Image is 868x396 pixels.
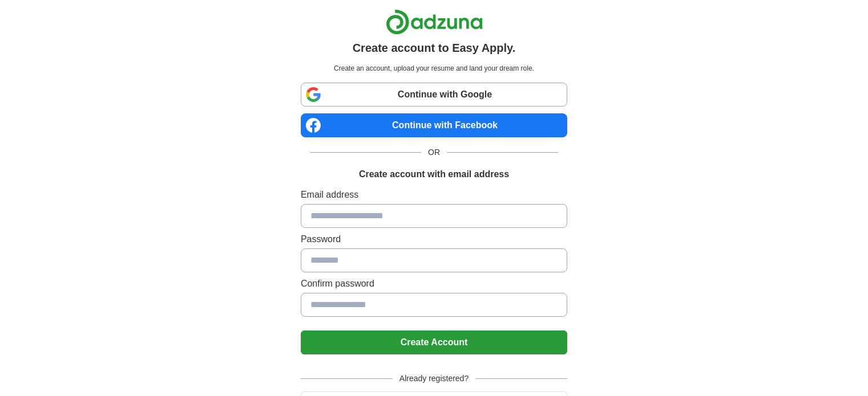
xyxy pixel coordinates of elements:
img: Adzuna logo [386,9,483,35]
label: Password [301,232,567,246]
label: Email address [301,188,567,202]
h1: Create account with email address [359,168,509,181]
span: Already registered? [393,373,475,385]
label: Confirm password [301,277,567,291]
span: OR [421,146,447,158]
h1: Create account to Easy Apply. [353,39,516,56]
a: Continue with Google [301,83,567,107]
a: Continue with Facebook [301,113,567,137]
p: Create an account, upload your resume and land your dream role. [303,63,565,74]
button: Create Account [301,330,567,354]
